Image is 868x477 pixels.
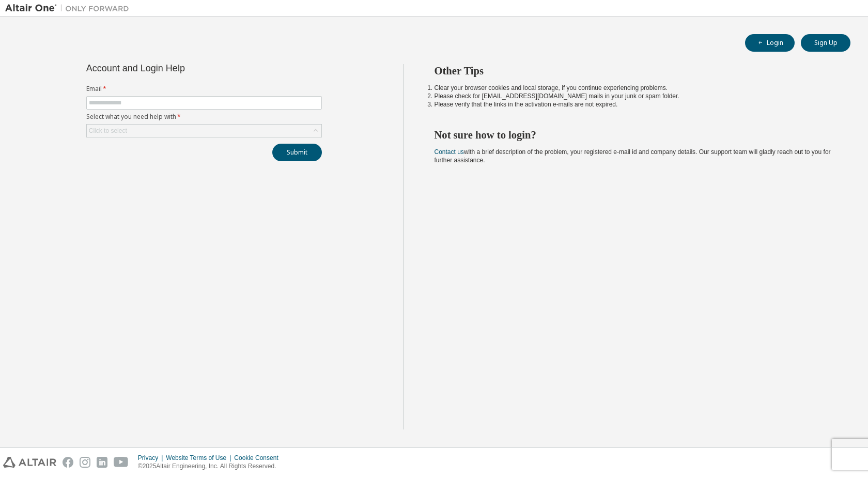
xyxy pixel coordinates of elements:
div: Account and Login Help [86,64,275,72]
li: Please check for [EMAIL_ADDRESS][DOMAIN_NAME] mails in your junk or spam folder. [435,92,832,100]
div: Privacy [138,454,166,462]
img: Altair One [5,3,134,13]
div: Click to select [87,125,321,137]
img: linkedin.svg [97,457,107,468]
img: facebook.svg [63,457,73,468]
h2: Other Tips [435,64,832,78]
img: youtube.svg [114,457,129,468]
button: Submit [272,144,322,161]
a: Contact us [435,148,464,156]
div: Cookie Consent [234,454,284,462]
button: Sign Up [801,34,850,52]
span: with a brief description of the problem, your registered e-mail id and company details. Our suppo... [435,148,831,164]
p: © 2025 Altair Engineering, Inc. All Rights Reserved. [138,462,285,471]
img: instagram.svg [80,457,90,468]
button: Login [745,34,795,52]
img: altair_logo.svg [3,457,56,468]
label: Select what you need help with [86,113,322,121]
h2: Not sure how to login? [435,128,832,142]
label: Email [86,85,322,93]
li: Please verify that the links in the activation e-mails are not expired. [435,100,832,109]
li: Clear your browser cookies and local storage, if you continue experiencing problems. [435,84,832,92]
div: Click to select [89,127,127,135]
div: Website Terms of Use [166,454,234,462]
